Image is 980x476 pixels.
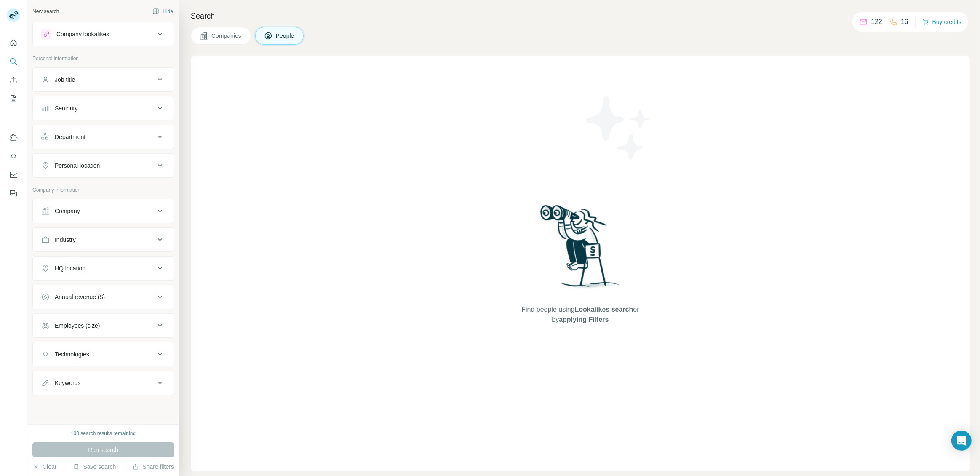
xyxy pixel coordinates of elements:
[55,264,85,273] div: HQ location
[32,186,174,194] p: Company information
[575,306,633,313] span: Lookalikes search
[580,90,656,166] img: Surfe Illustration - Stars
[7,149,20,164] button: Use Surfe API
[7,130,20,145] button: Use Surfe on LinkedIn
[55,235,76,244] div: Industry
[33,316,174,336] button: Employees (size)
[33,24,174,44] button: Company lookalikes
[71,430,136,437] div: 100 search results remaining
[147,5,179,18] button: Hide
[55,161,100,170] div: Personal location
[7,54,20,69] button: Search
[32,463,56,471] button: Clear
[33,230,174,250] button: Industry
[55,207,80,215] div: Company
[7,35,20,51] button: Quick start
[33,258,174,278] button: HQ location
[871,17,882,27] p: 122
[922,16,961,28] button: Buy credits
[7,72,20,88] button: Enrich CSV
[55,379,80,387] div: Keywords
[951,431,972,451] div: Open Intercom Messenger
[33,201,174,221] button: Company
[55,104,77,112] div: Seniority
[56,30,109,38] div: Company lookalikes
[32,55,174,62] p: Personal information
[33,344,174,364] button: Technologies
[55,350,89,358] div: Technologies
[7,186,20,201] button: Feedback
[32,8,59,15] div: New search
[33,373,174,393] button: Keywords
[55,75,75,84] div: Job title
[55,133,85,141] div: Department
[55,321,100,330] div: Employees (size)
[7,91,20,106] button: My lists
[537,203,624,297] img: Surfe Illustration - Woman searching with binoculars
[191,10,970,22] h4: Search
[276,32,295,40] span: People
[132,463,174,471] button: Share filters
[513,305,648,325] span: Find people using or by
[7,167,20,182] button: Dashboard
[33,98,174,118] button: Seniority
[211,32,242,40] span: Companies
[33,127,174,147] button: Department
[901,17,908,27] p: 16
[559,316,609,323] span: applying Filters
[73,463,116,471] button: Save search
[33,70,174,90] button: Job title
[33,287,174,307] button: Annual revenue ($)
[55,293,105,301] div: Annual revenue ($)
[33,155,174,176] button: Personal location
